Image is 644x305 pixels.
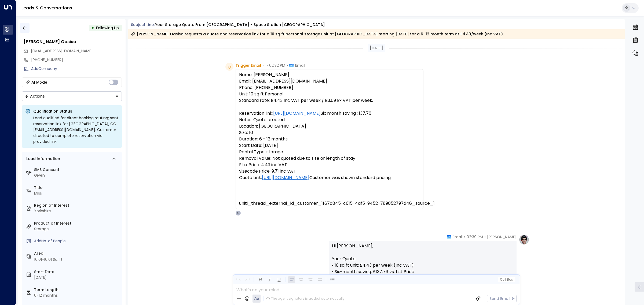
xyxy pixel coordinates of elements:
[467,234,483,240] span: 02:39 PM
[269,63,285,68] span: 02:32 PM
[22,91,122,101] div: Button group with a nested menu
[244,276,251,283] button: Redo
[34,287,120,293] label: Term Length
[34,167,120,173] label: SMS Consent
[235,276,241,283] button: Undo
[262,174,309,181] a: [URL][DOMAIN_NAME]
[273,110,321,117] a: [URL][DOMAIN_NAME]
[519,234,529,245] img: profile-logo.png
[295,63,305,68] span: Email
[368,44,385,52] div: [DATE]
[34,208,120,214] div: Yorkshire
[487,234,517,240] span: [PERSON_NAME]
[236,210,241,216] div: O
[262,63,264,68] span: •
[266,296,345,301] div: The agent signature is added automatically
[92,23,94,33] div: •
[155,22,325,28] div: Your storage quote from [GEOGRAPHIC_DATA] - Space Station [GEOGRAPHIC_DATA]
[25,94,45,99] div: Actions
[287,63,288,68] span: •
[464,234,465,240] span: •
[21,5,72,11] a: Leads & Conversations
[31,66,122,72] div: AddCompany
[34,203,120,208] label: Region of Interest
[96,25,119,31] span: Following Up
[34,257,63,262] div: 10.01-10.01 Sq. ft.
[22,91,122,101] button: Actions
[34,293,120,298] div: 6-12 months
[31,80,47,85] div: AI Mode
[239,72,420,207] pre: Name: [PERSON_NAME] Email: [EMAIL_ADDRESS][DOMAIN_NAME] Phone: [PHONE_NUMBER] Unit: 10 sq ft Pers...
[505,278,506,281] span: |
[266,63,268,68] span: •
[131,22,155,27] span: Subject Line:
[33,115,119,144] div: Lead qualified for direct booking routing; sent reservation link for [GEOGRAPHIC_DATA], CC [EMAIL...
[34,269,120,275] label: Start Date
[34,185,120,191] label: Title
[31,48,93,54] span: shanque78677@yahoo.com
[34,173,120,178] div: Given
[34,191,120,196] div: Miss
[500,278,513,281] span: Cc Bcc
[24,156,60,162] div: Lead Information
[31,57,122,63] div: [PHONE_NUMBER]
[33,109,119,114] p: Qualification Status
[497,277,515,282] button: Cc|Bcc
[484,234,486,240] span: •
[34,226,120,232] div: Storage
[34,275,120,280] div: [DATE]
[34,221,120,226] label: Product of Interest
[453,234,463,240] span: Email
[34,251,120,256] label: Area
[236,63,261,68] span: Trigger Email
[34,238,120,244] div: AddNo. of People
[31,48,93,54] span: [EMAIL_ADDRESS][DOMAIN_NAME]
[24,39,122,45] div: [PERSON_NAME] Oasisa
[131,31,504,37] div: [PERSON_NAME] Oasisa requests a quote and reservation link for a 10 sq ft personal storage unit a...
